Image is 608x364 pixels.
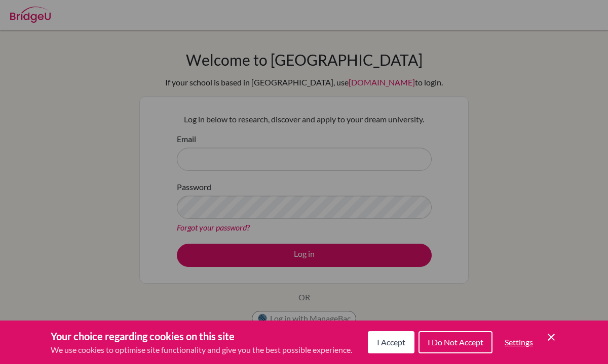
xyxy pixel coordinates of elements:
button: Settings [497,332,541,352]
button: I Do Not Accept [419,331,492,353]
p: We use cookies to optimise site functionality and give you the best possible experience. [51,344,352,356]
span: Settings [505,337,533,347]
button: Save and close [545,331,557,343]
h3: Your choice regarding cookies on this site [51,329,352,344]
span: I Do Not Accept [428,337,483,347]
button: I Accept [368,331,414,353]
span: I Accept [377,337,405,347]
